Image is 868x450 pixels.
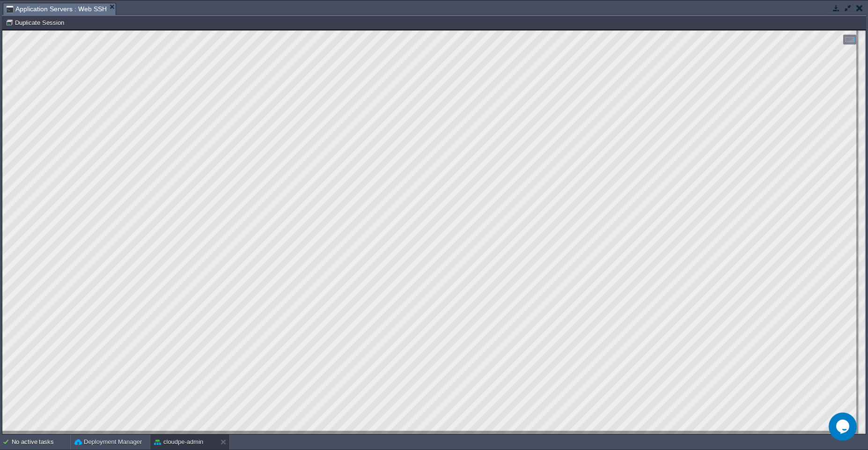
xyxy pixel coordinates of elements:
[154,437,203,447] button: cloudpe-admin
[6,18,67,27] button: Duplicate Session
[829,413,859,441] iframe: chat widget
[74,437,142,447] button: Deployment Manager
[6,3,107,15] span: Application Servers : Web SSH
[12,435,70,450] div: No active tasks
